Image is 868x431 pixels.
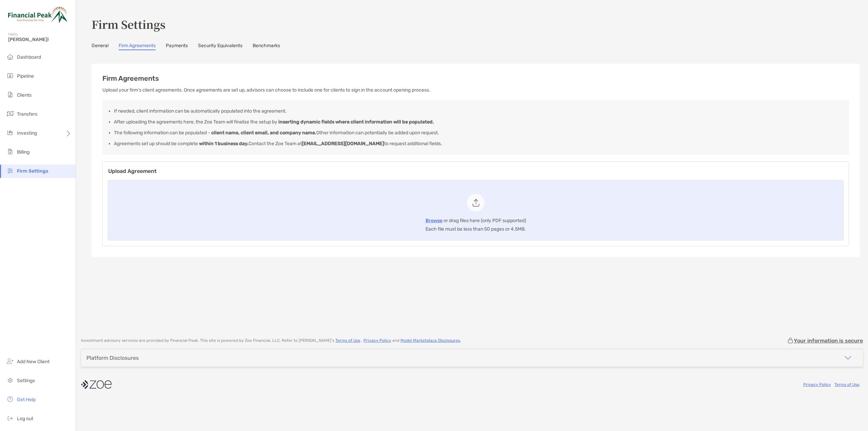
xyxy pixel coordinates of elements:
a: Payments [166,43,188,50]
span: Browse [426,218,442,223]
p: Upload your firm’s client agreements. Once agreements are set up, advisors can choose to include ... [102,87,849,93]
img: transfers icon [6,110,14,118]
b: inserting dynamic fields where client information will be populated. [278,119,434,125]
a: Firm Agreements [119,43,156,50]
a: Terms of Use [335,338,360,343]
li: Agreements set up should be complete Contact the Zoe Team at to request additional fields. [114,141,843,146]
img: icon arrow [844,354,852,362]
a: Privacy Policy [803,382,831,387]
span: Clients [17,92,32,98]
a: Privacy Policy [363,338,391,343]
a: Terms of Use [834,382,860,387]
img: logout icon [6,414,14,422]
img: company logo [81,377,112,392]
b: [EMAIL_ADDRESS][DOMAIN_NAME] [302,141,384,146]
li: After uploading the agreements here, the Zoe Team will finalize the setup by [114,119,843,125]
p: Each file must be less than 50 pages or 4.5MB. [426,225,526,233]
img: add_new_client icon [6,357,14,365]
img: investing icon [6,129,14,137]
img: Zoe Logo [8,3,67,27]
img: get-help icon [6,395,14,403]
img: settings icon [6,376,14,384]
a: Benchmarks [253,43,280,50]
li: If needed, client information can be automatically populated into the agreement. [114,108,843,114]
span: Transfers [17,111,37,117]
span: Settings [17,378,35,384]
p: Investment advisory services are provided by Financial Peak . This site is powered by Zoe Financi... [81,338,461,343]
a: Model Marketplace Disclosures [400,338,460,343]
span: Get Help [17,397,36,403]
img: clients icon [6,91,14,99]
span: Pipeline [17,73,34,79]
img: billing icon [6,148,14,156]
span: Billing [17,149,29,155]
b: client name, client email, and company name. [211,130,316,136]
a: Security Equivalents [198,43,242,50]
h3: Upload Agreement [108,167,843,175]
span: Investing [17,130,37,136]
span: Log out [17,416,33,422]
p: or drag files here (only PDF supported) [426,216,526,225]
span: Add New Client [17,359,50,365]
p: Your information is secure [794,337,863,344]
div: Platform Disclosures [86,355,139,361]
span: Dashboard [17,54,41,60]
img: pipeline icon [6,72,14,80]
li: The following information can be populated - Other information can potentially be added upon requ... [114,130,843,136]
h3: Firm Agreements [102,75,849,82]
h3: Firm Settings [92,16,860,32]
span: [PERSON_NAME]! [8,37,72,42]
span: Firm Settings [17,168,48,174]
b: within 1 business day. [199,141,249,146]
a: General [92,43,108,50]
img: firm-settings icon [6,166,14,175]
img: dashboard icon [6,53,14,61]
